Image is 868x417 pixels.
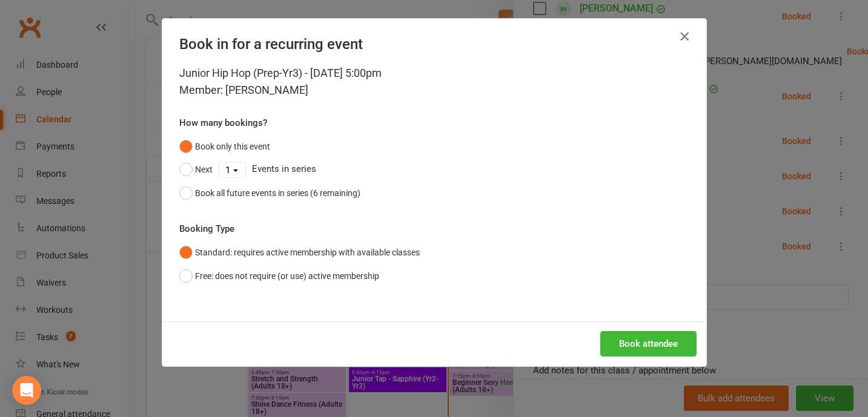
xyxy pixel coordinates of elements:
[179,158,689,181] div: Events in series
[12,376,41,405] div: Open Intercom Messenger
[179,222,234,236] label: Booking Type
[179,264,379,287] button: Free: does not require (or use) active membership
[600,331,697,356] button: Book attendee
[195,186,360,200] div: Book all future events in series (6 remaining)
[179,36,689,53] h4: Book in for a recurring event
[179,116,267,130] label: How many bookings?
[675,27,694,46] button: Close
[179,135,270,158] button: Book only this event
[179,241,420,264] button: Standard: requires active membership with available classes
[179,158,213,181] button: Next
[179,182,360,205] button: Book all future events in series (6 remaining)
[179,65,689,99] div: Junior Hip Hop (Prep-Yr3) - [DATE] 5:00pm Member: [PERSON_NAME]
